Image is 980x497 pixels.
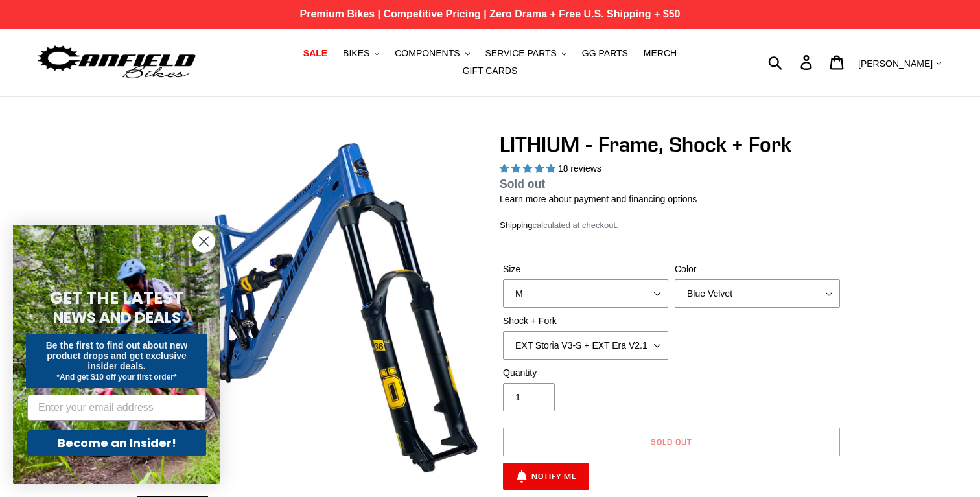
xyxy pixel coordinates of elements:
label: Shock + Fork [503,314,668,328]
input: Enter your email address [27,395,206,421]
span: NEWS AND DEALS [53,307,181,328]
button: SERVICE PARTS [478,45,572,62]
a: Learn more about payment and financing options [500,194,697,204]
button: Notify Me [503,463,589,490]
span: GIFT CARDS [463,65,518,76]
span: SERVICE PARTS [485,48,556,59]
label: Color [675,262,840,276]
h1: LITHIUM - Frame, Shock + Fork [500,132,843,157]
button: Become an Insider! [27,430,206,456]
span: Sold out [500,178,545,191]
span: Be the first to find out about new product drops and get exclusive insider deals. [46,340,188,371]
span: MERCH [644,48,677,59]
a: GIFT CARDS [456,62,524,80]
span: Sold out [651,437,692,446]
span: 5.00 stars [500,163,558,174]
span: GG PARTS [582,48,628,59]
span: COMPONENTS [395,48,460,59]
a: SALE [297,45,334,62]
button: COMPONENTS [388,45,476,62]
button: BIKES [336,45,386,62]
img: Canfield Bikes [36,42,198,83]
span: 18 reviews [558,163,601,174]
span: BIKES [343,48,369,59]
button: Close dialog [192,230,215,253]
label: Size [503,262,668,276]
a: MERCH [637,45,683,62]
input: Search [775,48,808,76]
span: SALE [303,48,327,59]
span: GET THE LATEST [50,286,183,310]
a: Shipping [500,220,533,231]
label: Quantity [503,366,668,380]
span: *And get $10 off your first order* [56,373,176,382]
a: GG PARTS [576,45,635,62]
button: Sold out [503,428,840,456]
div: calculated at checkout. [500,219,843,232]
